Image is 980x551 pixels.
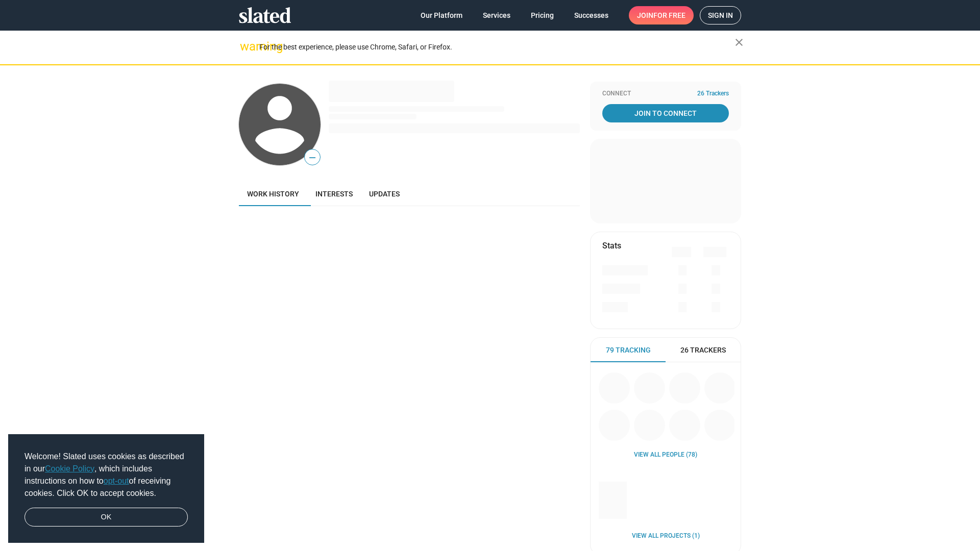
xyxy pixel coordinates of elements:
span: Services [483,6,510,24]
a: Join To Connect [602,104,729,122]
span: Our Platform [421,6,462,24]
span: for free [653,6,685,24]
a: Our Platform [412,6,471,24]
div: cookieconsent [8,434,204,543]
span: — [305,151,320,164]
span: 26 Trackers [697,90,729,98]
a: Pricing [523,6,562,24]
mat-icon: warning [240,40,252,53]
a: View all Projects (1) [632,532,700,540]
a: Successes [566,6,617,24]
span: Join [637,6,685,24]
a: Sign in [700,6,741,24]
a: Joinfor free [629,6,694,24]
mat-card-title: Stats [602,240,621,251]
span: 79 Tracking [606,345,651,355]
span: Sign in [708,7,733,24]
a: Updates [361,182,408,206]
a: dismiss cookie message [24,508,188,527]
span: Interests [315,190,353,198]
mat-icon: close [733,36,745,48]
span: Pricing [531,6,554,24]
span: 26 Trackers [680,345,726,355]
span: Welcome! Slated uses cookies as described in our , which includes instructions on how to of recei... [24,450,188,499]
a: Services [475,6,519,24]
span: Updates [369,190,400,198]
div: For the best experience, please use Chrome, Safari, or Firefox. [259,40,735,54]
span: Join To Connect [604,104,727,122]
a: opt-out [104,477,129,485]
div: Connect [602,90,729,98]
a: Work history [239,182,307,206]
span: Work history [247,190,299,198]
span: Successes [574,6,608,24]
a: Interests [307,182,361,206]
a: Cookie Policy [45,464,94,473]
a: View all People (78) [634,451,697,459]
